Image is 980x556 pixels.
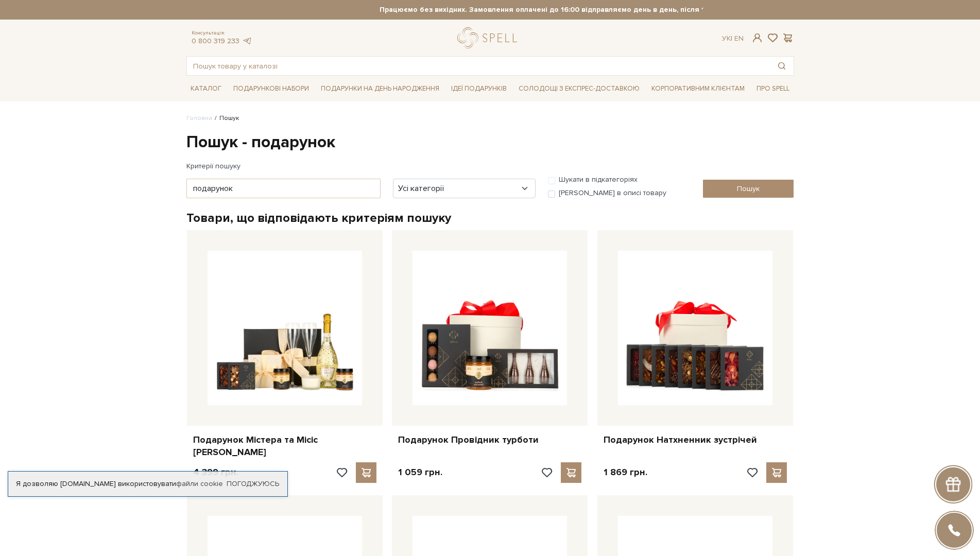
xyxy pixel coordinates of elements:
span: Каталог [186,81,226,97]
label: Шукати в підкатегоріях [559,175,638,184]
a: telegram [242,37,252,45]
a: En [734,34,744,43]
span: Подарункові набори [229,81,313,97]
span: | [731,34,732,43]
label: Критерії пошуку [186,157,240,175]
a: Корпоративним клієнтам [647,80,749,97]
input: [PERSON_NAME] в описі товару [548,190,555,198]
span: Ідеї подарунків [447,81,511,97]
h2: Товари, що відповідають критеріям пошуку [186,210,794,226]
a: Солодощі з експрес-доставкою [514,80,644,97]
div: Ук [722,34,744,43]
h1: Пошук - подарунок [186,132,794,153]
a: 0 800 319 233 [192,37,239,45]
input: Ключові слова [186,179,381,198]
div: Я дозволяю [DOMAIN_NAME] використовувати [8,479,287,489]
a: файли cookie [176,479,223,488]
a: Подарунок Провідник турботи [398,434,581,446]
input: Пошук [703,180,794,198]
a: Головна [186,114,212,122]
p: 1 059 грн. [398,466,442,478]
p: 1 869 грн. [604,466,647,478]
a: Погоджуюсь [227,479,279,489]
span: Подарунки на День народження [317,81,443,97]
a: logo [457,27,522,48]
label: [PERSON_NAME] в описі товару [559,188,666,198]
strong: Працюємо без вихідних. Замовлення оплачені до 16:00 відправляємо день в день, після 16:00 - насту... [278,5,885,14]
p: 4 399 грн. [193,466,238,478]
li: Пошук [212,114,239,123]
button: Пошук товару у каталозі [770,57,794,75]
input: Пошук товару у каталозі [187,57,770,75]
span: Про Spell [752,81,794,97]
a: Подарунок Містера та Місіс [PERSON_NAME] [193,434,376,458]
span: Консультація: [192,30,252,37]
a: Подарунок Натхненник зустрічей [604,434,787,446]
